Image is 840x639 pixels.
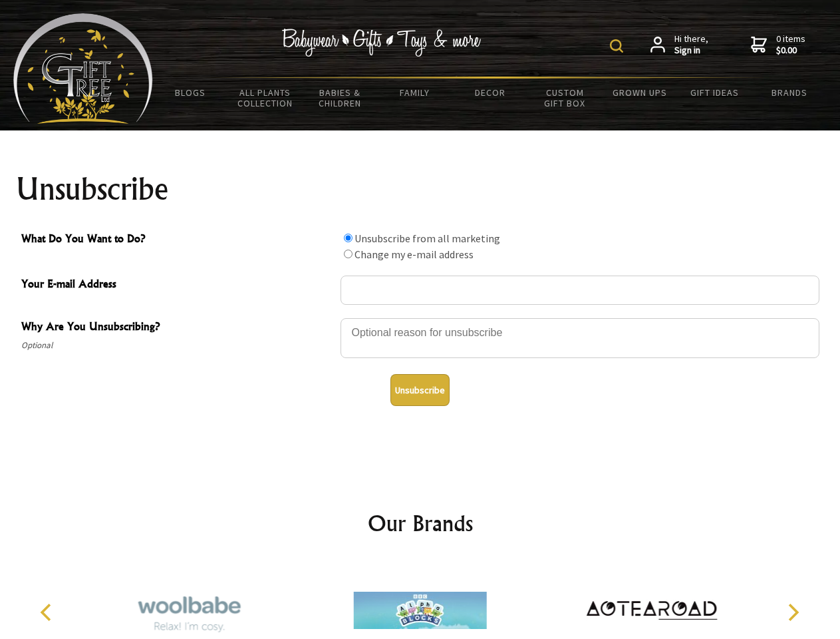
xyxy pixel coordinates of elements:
[354,248,474,261] label: Change my e-mail address
[751,33,805,57] a: 0 items$0.00
[378,79,453,106] a: Family
[776,33,805,57] span: 0 items
[390,374,450,406] button: Unsubscribe
[674,33,708,57] span: Hi there,
[452,79,527,106] a: Decor
[153,79,228,106] a: BLOGS
[778,598,807,627] button: Next
[341,276,819,305] input: Your E-mail Address
[27,507,814,539] h2: Our Brands
[344,250,352,258] input: What Do You Want to Do?
[610,39,623,53] img: product search
[776,45,805,57] strong: $0.00
[13,13,153,124] img: Babyware - Gifts - Toys and more...
[344,234,352,242] input: What Do You Want to Do?
[282,29,482,57] img: Babywear - Gifts - Toys & more
[16,173,825,205] h1: Unsubscribe
[674,45,708,57] strong: Sign in
[21,276,334,295] span: Your E-mail Address
[602,79,677,106] a: Grown Ups
[21,337,334,353] span: Optional
[21,318,334,337] span: Why Are You Unsubscribing?
[650,33,708,57] a: Hi there,Sign in
[527,79,603,117] a: Custom Gift Box
[752,79,827,106] a: Brands
[341,318,819,358] textarea: Why Are You Unsubscribing?
[677,79,752,106] a: Gift Ideas
[33,598,63,627] button: Previous
[21,230,334,250] span: What Do You Want to Do?
[354,232,500,245] label: Unsubscribe from all marketing
[228,79,303,117] a: All Plants Collection
[303,79,378,117] a: Babies & Children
